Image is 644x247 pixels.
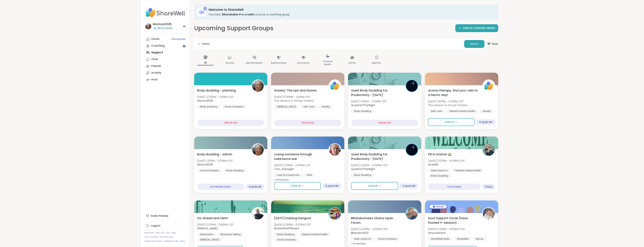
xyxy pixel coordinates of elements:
[274,238,299,242] div: Good company
[406,80,418,92] img: QueenOfTheNight
[485,185,492,188] span: Going
[151,37,159,41] div: Home
[144,6,186,19] img: ShareWell Nav Logo
[483,208,495,219] img: amyvaninetti
[252,144,264,156] img: Monica2025
[274,99,313,103] span: This session is Group-hosted
[483,80,495,92] img: ShareWell
[297,61,309,65] p: Life Events
[151,57,158,61] div: Chat
[452,169,484,172] div: General mental health
[144,36,186,42] a: Home18Scheduled
[351,227,388,231] span: [DATE] 4:00PM - 5:30PM CDT
[299,233,331,236] div: General mental health
[226,61,234,65] p: Growth
[428,109,445,113] div: Self-care
[319,105,333,109] div: Anxiety
[197,105,220,109] div: Body doubling
[274,233,297,236] div: Body doubling
[160,236,173,238] a: Safety Policy
[446,109,478,113] div: General mental health
[151,224,160,228] div: Logout
[197,60,214,65] p: All
[473,237,486,241] div: Bonus
[274,167,294,171] b: Tom_Flanagan
[274,223,311,227] span: [DATE] 4:00PM - 5:00PM CDT
[351,173,374,177] div: Body doubling
[180,240,185,242] a: Blog
[197,120,264,126] div: GROUP LIVE
[368,184,378,188] span: Sign Up
[274,95,313,99] span: [DATE] 12:30PM - 1:30PM CDT
[351,152,401,161] span: Quiet Body Doubling For Productivity - [DATE]
[351,100,387,103] span: [DATE] 1:00PM - 2:30PM CDT
[351,103,375,107] b: QueenOfTheNight
[428,174,451,178] div: Body doubling
[428,159,465,163] span: [DATE] 3:00PM - 4:00PM CDT
[164,240,179,242] a: Redeem Code
[197,88,236,93] span: Body doubling - planning
[144,236,158,238] a: Host Training
[274,120,341,126] div: GROUP LIVE
[197,159,233,163] span: [DATE] 1:30PM - 3:00PM CDT
[487,39,498,49] button: Filter
[222,13,255,16] b: 38 available Pro credit s
[329,144,341,156] img: Tom_Flanagan
[155,232,164,234] a: About Us
[151,78,158,82] div: Host
[428,100,467,103] span: [DATE] 1:30PM - 2:00PM CDT
[144,69,186,76] a: Activity
[194,24,274,32] h2: Upcoming Support Groups
[274,152,324,161] span: Losing someone through substance use
[223,169,246,172] div: Body doubling
[428,184,481,190] div: 1 hour away!
[325,184,338,187] span: 12 spots left
[470,42,478,46] span: Search
[144,212,186,219] div: Invite Friends
[151,64,161,68] div: Friends
[197,152,232,157] span: Body doubling - admin
[197,95,233,99] span: [DATE] 12:00PM - 1:30PM CDT
[428,118,474,126] button: Sign Up
[300,105,317,109] div: Self-care
[319,59,336,67] p: Physical Health
[252,208,264,219] img: Jorge_Z
[372,61,381,65] p: Identity
[428,103,467,107] span: This session is Group-hosted
[144,222,186,229] a: Logout
[304,173,315,177] div: Grief
[403,184,415,187] span: 4 spots left
[203,7,207,10] div: 38
[171,38,186,41] span: 18 Scheduled
[208,13,493,16] h3: You have to book a coaching group.
[151,44,165,48] div: Coaching
[197,223,234,227] span: [DATE] 3:00PM - 3:45PM CDT
[274,227,299,230] b: AmberWolffWizard
[351,120,418,126] div: GROUP LIVE
[197,163,213,166] b: Monica2025
[454,237,471,241] div: ShareWell
[428,216,478,225] span: Host Support Circle (have hosted 1+ session)
[351,167,375,171] b: QueenOfTheNight
[144,76,186,83] a: Host
[197,169,222,172] div: Good company
[375,237,400,241] div: Good company
[166,232,170,234] a: FAQ
[487,39,498,48] span: Filter
[406,208,418,219] img: BRandom502
[144,240,163,242] a: Safety Resources
[252,80,264,92] img: Monica2025
[274,105,299,109] div: [MEDICAL_DATA]
[480,109,494,113] div: Anxiety
[428,237,452,241] div: ShareWell Hosts
[144,42,186,49] a: Coaching
[428,227,465,231] span: [DATE] 5:00PM - 6:00PM CDT
[171,232,176,234] a: Help
[274,163,311,167] span: [DATE] 2:00PM - 3:00PM CDT
[406,144,418,156] img: QueenOfTheNight
[144,56,186,63] a: Chat
[348,61,356,65] p: Family
[151,71,161,75] div: Activity
[428,152,452,157] span: Fill in Station 🚉
[351,88,401,97] span: Quiet Body Doubling For Productivity - [DATE]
